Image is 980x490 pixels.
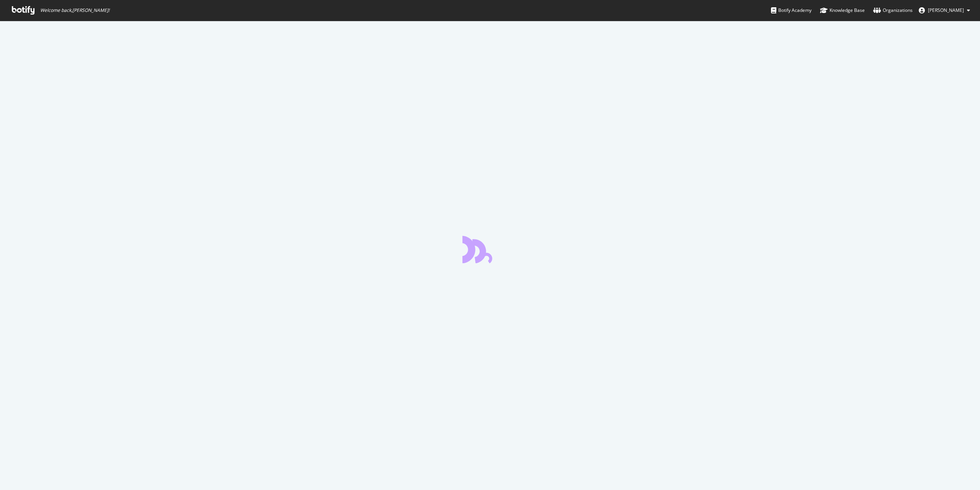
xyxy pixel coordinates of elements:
span: Lee Chou [928,7,964,13]
button: [PERSON_NAME] [913,4,976,16]
span: Welcome back, [PERSON_NAME] ! [40,7,109,13]
div: animation [462,236,518,263]
div: Knowledge Base [820,7,865,14]
div: Botify Academy [771,7,812,14]
div: Organizations [873,7,913,14]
